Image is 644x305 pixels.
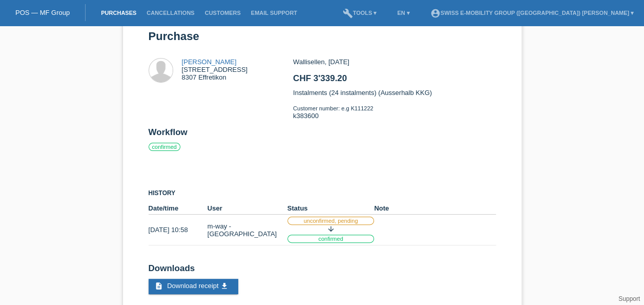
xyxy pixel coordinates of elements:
td: [DATE] 10:58 [149,215,207,245]
div: [STREET_ADDRESS] 8307 Effretikon [182,58,248,81]
h1: Purchase [149,30,496,43]
h2: Workflow [149,127,496,143]
a: description Download receipt get_app [149,279,239,294]
a: [PERSON_NAME] [182,58,237,66]
h3: History [149,189,496,197]
i: get_app [220,282,228,290]
a: account_circleSwiss E-Mobility Group ([GEOGRAPHIC_DATA]) [PERSON_NAME] ▾ [425,10,639,16]
a: EN ▾ [392,10,414,16]
a: buildTools ▾ [338,10,382,16]
label: confirmed [287,235,375,243]
a: POS — MF Group [15,9,70,16]
a: Email Support [246,10,302,16]
h2: Downloads [149,263,496,279]
a: Cancellations [141,10,199,16]
h2: CHF 3'339.20 [293,73,495,89]
i: account_circle [430,8,441,18]
a: Purchases [96,10,141,16]
label: unconfirmed, pending [287,217,375,225]
label: confirmed [149,143,180,151]
a: Support [618,295,640,302]
th: Note [374,202,495,215]
th: Date/time [149,202,207,215]
i: build [343,8,353,18]
div: Wallisellen, [DATE] Instalments (24 instalments) (Ausserhalb KKG) k383600 [293,58,495,127]
th: User [207,202,287,215]
a: Customers [200,10,246,16]
td: m-way - [GEOGRAPHIC_DATA] [207,215,287,245]
i: arrow_downward [326,225,335,233]
th: Status [287,202,375,215]
span: Customer number: e.g K111222 [293,105,373,111]
span: Download receipt [167,282,218,290]
i: description [155,282,163,290]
